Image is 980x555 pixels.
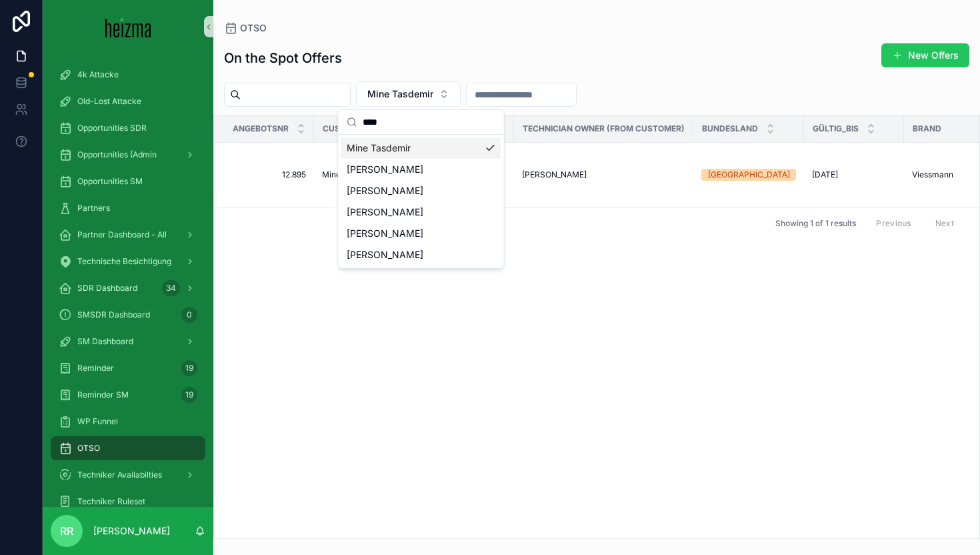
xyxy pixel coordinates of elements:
div: 0 [181,307,197,323]
span: SM Dashboard [77,336,133,347]
span: [PERSON_NAME] [522,169,587,180]
img: App logo [105,16,151,37]
span: Gültig_bis [813,123,859,134]
span: Mine Tasdemir [347,141,411,155]
div: scrollable content [43,53,213,507]
a: WP Funnel [51,410,205,434]
span: 4k Attacke [77,69,119,80]
span: [PERSON_NAME] [347,205,423,219]
a: Techniker Availabilties [51,463,205,487]
span: Reminder [77,363,114,374]
a: Techniker Ruleset [51,490,205,514]
div: 19 [181,387,197,403]
span: Viessmann [912,169,953,180]
span: Partners [77,203,110,213]
a: Technische Besichtigung [51,249,205,273]
span: WP Funnel [77,416,118,427]
span: Techniker Availabilties [77,470,162,480]
span: Brand [913,123,941,134]
span: SDR Dashboard [77,283,137,294]
a: Reminder19 [51,356,205,380]
h1: On the Spot Offers [224,49,342,67]
span: Customer [323,123,369,134]
span: Bundesland [702,123,758,134]
span: Technische Besichtigung [77,256,171,267]
span: Techniker Ruleset [77,496,145,507]
div: [GEOGRAPHIC_DATA] [708,169,790,181]
span: Mine Tasdemir [367,87,433,101]
span: [PERSON_NAME] [347,248,423,261]
span: Angebotsnr [233,123,289,134]
span: Old-Lost Attacke [77,96,141,107]
span: Opportunities (Admin [77,149,157,160]
div: 34 [162,280,180,296]
span: OTSO [77,443,100,454]
span: [PERSON_NAME] [347,184,423,197]
button: Select Button [356,81,461,107]
span: Reminder SM [77,390,129,400]
span: Mine Tasdemir [322,169,378,180]
a: OTSO [51,436,205,460]
span: Opportunities SM [77,176,143,187]
div: 19 [181,360,197,376]
span: OTSO [240,21,267,35]
button: New Offers [881,43,969,67]
a: Opportunities SDR [51,116,205,140]
span: Opportunities SDR [77,123,147,133]
span: [PERSON_NAME] [347,227,423,240]
a: SM Dashboard [51,330,205,354]
a: SDR Dashboard34 [51,276,205,300]
div: Suggestions [339,135,504,268]
span: SMSDR Dashboard [77,310,150,320]
a: Mine Tasdemir [322,169,406,180]
span: RR [60,523,73,539]
a: SMSDR Dashboard0 [51,303,205,327]
a: Partner Dashboard - All [51,223,205,247]
a: Old-Lost Attacke [51,89,205,113]
a: Opportunities SM [51,169,205,193]
a: OTSO [224,21,267,35]
a: [PERSON_NAME] [522,169,685,180]
a: 12.895 [230,169,306,180]
span: Partner Dashboard - All [77,229,167,240]
span: [DATE] [812,169,838,180]
span: Technician Owner (from customer) [523,123,685,134]
a: Partners [51,196,205,220]
a: [DATE] [812,169,896,180]
a: Opportunities (Admin [51,143,205,167]
a: Reminder SM19 [51,383,205,407]
a: [GEOGRAPHIC_DATA] [701,169,796,181]
span: Showing 1 of 1 results [775,218,856,229]
p: [PERSON_NAME] [93,524,170,538]
a: 4k Attacke [51,63,205,87]
span: [PERSON_NAME] [347,163,423,176]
